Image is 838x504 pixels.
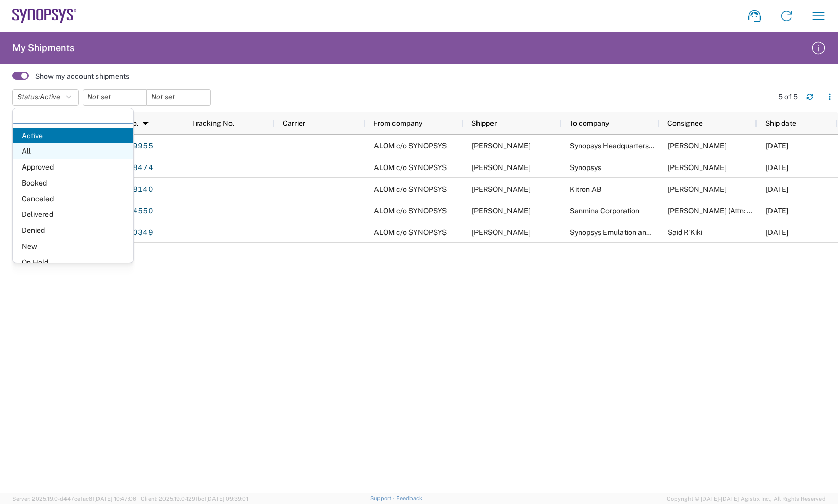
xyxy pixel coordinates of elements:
[12,89,79,106] button: Status:Active
[396,495,422,501] a: Feedback
[766,207,788,215] span: 09/19/2025
[374,207,447,215] span: ALOM c/o SYNOPSYS
[472,228,531,237] span: Nirali Trivedi
[12,496,136,502] span: Server: 2025.19.0-d447cefac8f
[766,185,788,193] span: 09/19/2025
[147,90,210,105] input: Not set
[370,495,396,501] a: Support
[778,92,798,102] div: 5 of 5
[374,228,447,237] span: ALOM c/o SYNOPSYS
[472,207,531,215] span: Nirali Trivedi
[472,185,531,193] span: Nirali Trivedi
[570,142,669,150] span: Synopsys Headquarters USSV
[13,255,133,271] span: On Hold
[13,128,133,144] span: Active
[283,119,305,127] span: Carrier
[472,142,531,150] span: Nirali Trivedi
[570,228,689,237] span: Synopsys Emulation and Verification
[13,191,133,207] span: Canceled
[206,496,248,502] span: [DATE] 09:39:01
[141,496,248,502] span: Client: 2025.19.0-129fbcf
[83,90,146,105] input: Not set
[668,142,727,150] span: Peter Zhang
[374,142,447,150] span: ALOM c/o SYNOPSYS
[12,42,74,54] h2: My Shipments
[35,72,129,81] label: Show my account shipments
[766,142,788,150] span: 09/19/2025
[13,175,133,191] span: Booked
[13,223,133,239] span: Denied
[668,207,808,215] span: Mansi Somaya (Attn: Jessie Vo)
[13,207,133,223] span: Delivered
[13,143,133,159] span: All
[94,496,136,502] span: [DATE] 10:47:06
[373,119,422,127] span: From company
[192,119,234,127] span: Tracking No.
[667,119,703,127] span: Consignee
[13,159,133,175] span: Approved
[570,163,601,172] span: Synopsys
[374,163,447,172] span: ALOM c/o SYNOPSYS
[40,93,60,101] span: Active
[13,239,133,255] span: New
[471,119,497,127] span: Shipper
[374,185,447,193] span: ALOM c/o SYNOPSYS
[668,163,727,172] span: David Shi
[668,185,727,193] span: Marcus Warhag
[569,119,609,127] span: To company
[570,207,639,215] span: Sanmina Corporation
[668,228,702,237] span: Said R'Kiki
[765,119,796,127] span: Ship date
[766,163,788,172] span: 09/19/2025
[472,163,531,172] span: Nirali Trivedi
[667,494,826,503] span: Copyright © [DATE]-[DATE] Agistix Inc., All Rights Reserved
[570,185,601,193] span: Kitron AB
[766,228,788,237] span: 06/23/2025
